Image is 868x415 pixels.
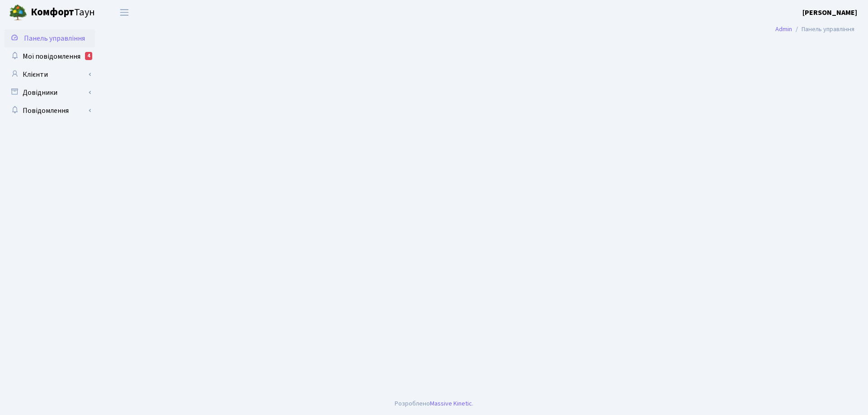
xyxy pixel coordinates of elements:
[23,51,80,61] span: Мої повідомлення
[85,52,92,60] div: 4
[5,84,95,102] a: Довідники
[9,4,27,22] img: logo.png
[395,399,473,409] div: Розроблено .
[775,24,792,34] a: Admin
[5,65,95,84] a: Клієнти
[31,5,95,20] span: Таун
[430,399,472,408] a: Massive Kinetic
[24,33,85,43] span: Панель управління
[5,102,95,120] a: Повідомлення
[802,8,857,18] b: [PERSON_NAME]
[5,47,95,65] a: Мої повідомлення4
[762,20,868,39] nav: breadcrumb
[113,5,136,20] button: Переключити навігацію
[5,29,95,47] a: Панель управління
[802,7,857,18] a: [PERSON_NAME]
[792,24,854,34] li: Панель управління
[31,5,74,19] b: Комфорт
